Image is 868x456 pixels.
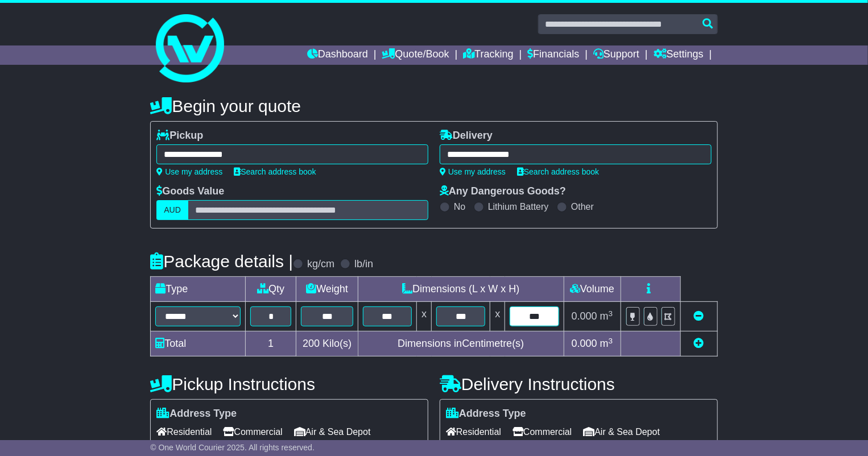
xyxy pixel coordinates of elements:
a: Use my address [156,167,222,176]
span: 0.000 [572,310,597,322]
span: m [600,310,613,322]
label: kg/cm [307,258,334,271]
a: Search address book [234,167,316,176]
h4: Pickup Instructions [150,375,428,393]
sup: 3 [609,337,613,345]
span: © One World Courier 2025. All rights reserved. [150,443,315,452]
label: No [454,201,465,212]
label: Goods Value [156,185,224,198]
a: Support [593,45,639,65]
label: Delivery [440,130,493,142]
span: Commercial [223,423,282,441]
a: Settings [654,45,704,65]
h4: Delivery Instructions [440,375,718,393]
span: Residential [446,423,501,441]
td: Total [151,331,246,356]
h4: Package details | [150,252,293,271]
label: AUD [156,200,188,220]
label: Address Type [156,408,237,420]
a: Add new item [694,338,704,349]
td: Volume [564,277,621,302]
label: Address Type [446,408,526,420]
span: 200 [303,338,320,349]
h4: Begin your quote [150,97,717,115]
span: Residential [156,423,212,441]
td: x [417,302,432,331]
label: Any Dangerous Goods? [440,185,566,198]
a: Use my address [440,167,506,176]
label: Lithium Battery [488,201,549,212]
span: 0.000 [572,338,597,349]
a: Financials [527,45,579,65]
label: Other [571,201,594,212]
a: Search address book [517,167,599,176]
td: x [490,302,505,331]
span: Air & Sea Depot [583,423,660,441]
sup: 3 [609,309,613,318]
span: m [600,338,613,349]
td: Weight [296,277,358,302]
a: Tracking [463,45,513,65]
a: Dashboard [307,45,368,65]
label: lb/in [354,258,373,271]
td: Qty [246,277,296,302]
label: Pickup [156,130,203,142]
a: Quote/Book [382,45,449,65]
span: Commercial [512,423,572,441]
a: Remove this item [694,310,704,322]
td: Kilo(s) [296,331,358,356]
td: Dimensions in Centimetre(s) [358,331,564,356]
td: Dimensions (L x W x H) [358,277,564,302]
td: 1 [246,331,296,356]
span: Air & Sea Depot [294,423,371,441]
td: Type [151,277,246,302]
